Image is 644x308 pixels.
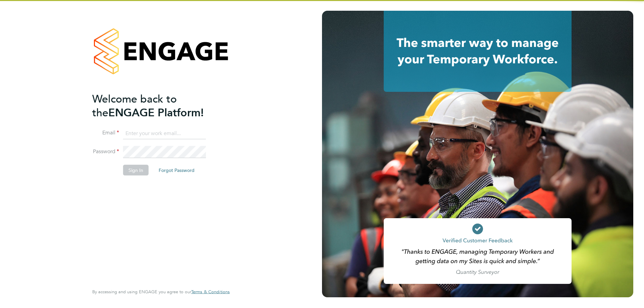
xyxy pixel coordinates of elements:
span: By accessing and using ENGAGE you agree to our [92,289,230,295]
span: Terms & Conditions [191,289,230,295]
span: Welcome back to the [92,92,177,119]
button: Forgot Password [153,165,200,176]
button: Sign In [123,165,149,176]
label: Email [92,129,119,136]
a: Terms & Conditions [191,289,230,295]
h2: ENGAGE Platform! [92,92,223,119]
label: Password [92,148,119,155]
input: Enter your work email... [123,127,206,139]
